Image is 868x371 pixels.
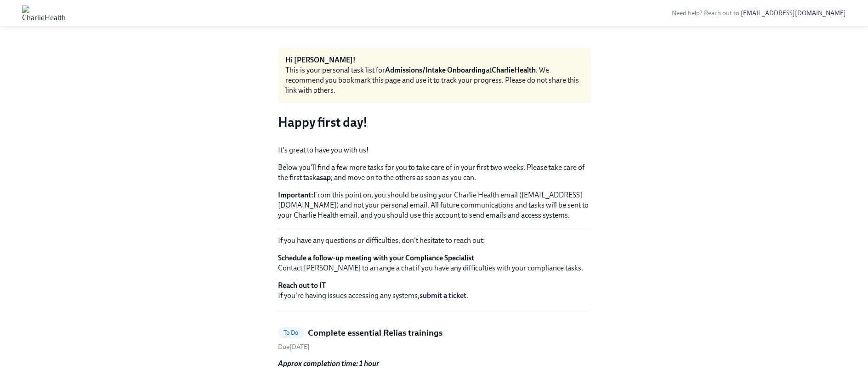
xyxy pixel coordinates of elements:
[492,66,536,74] strong: CharlieHealth
[278,253,590,273] p: Contact [PERSON_NAME] to arrange a chat if you have any difficulties with your compliance tasks.
[285,65,583,96] div: This is your personal task list for at . We recommend you bookmark this page and use it to track ...
[278,114,590,130] h3: Happy first day!
[278,191,313,199] strong: Important:
[420,291,466,300] a: submit a ticket
[278,253,474,262] strong: Schedule a follow-up meeting with your Compliance Specialist
[285,56,356,64] strong: Hi [PERSON_NAME]!
[278,343,310,351] span: Friday, October 17th 2025, 10:00 am
[22,6,66,20] img: CharlieHealth
[278,359,379,368] strong: Approx completion time: 1 hour
[278,329,304,336] span: To Do
[385,66,486,74] strong: Admissions/Intake Onboarding
[316,173,331,182] strong: asap
[278,236,590,246] p: If you have any questions or difficulties, don't hesitate to reach out:
[278,145,590,155] p: It's great to have you with us!
[672,9,846,17] span: Need help? Reach out to
[278,190,590,220] p: From this point on, you should be using your Charlie Health email ([EMAIL_ADDRESS][DOMAIN_NAME]) ...
[278,281,326,290] strong: Reach out to IT
[741,9,846,17] a: [EMAIL_ADDRESS][DOMAIN_NAME]
[308,327,443,339] h5: Complete essential Relias trainings
[278,163,590,183] p: Below you'll find a few more tasks for you to take care of in your first two weeks. Please take c...
[278,327,590,351] a: To DoComplete essential Relias trainingsDue[DATE]
[278,281,590,301] p: If you're having issues accessing any systems, .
